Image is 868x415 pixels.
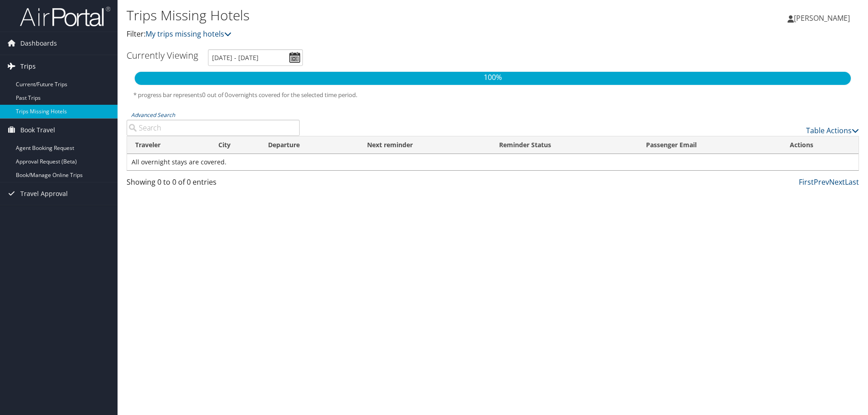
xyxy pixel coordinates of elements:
th: Next reminder [359,136,491,154]
a: Next [829,177,845,187]
span: [PERSON_NAME] [794,13,850,23]
a: Advanced Search [131,111,175,119]
th: Actions [782,136,859,154]
input: Advanced Search [127,120,300,136]
input: [DATE] - [DATE] [208,49,303,66]
p: Filter: [127,28,615,40]
span: Trips [20,55,36,78]
a: [PERSON_NAME] [788,5,859,32]
th: Traveler: activate to sort column ascending [127,136,210,154]
div: Showing 0 to 0 of 0 entries [127,177,300,192]
span: Dashboards [20,32,57,55]
td: All overnight stays are covered. [127,154,859,170]
a: Prev [814,177,829,187]
span: Travel Approval [20,182,68,205]
th: Departure: activate to sort column descending [260,136,359,154]
img: airportal-logo.png [20,6,110,27]
a: Last [845,177,859,187]
h1: Trips Missing Hotels [127,6,615,25]
a: My trips missing hotels [146,29,231,39]
span: Book Travel [20,119,55,141]
a: First [799,177,814,187]
th: Passenger Email: activate to sort column ascending [638,136,782,154]
h3: Currently Viewing [127,49,198,61]
span: 0 out of 0 [202,91,228,99]
th: City: activate to sort column ascending [210,136,260,154]
a: Table Actions [806,126,859,135]
h5: * progress bar represents overnights covered for the selected time period. [133,91,852,99]
th: Reminder Status [491,136,638,154]
p: 100% [135,72,851,84]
